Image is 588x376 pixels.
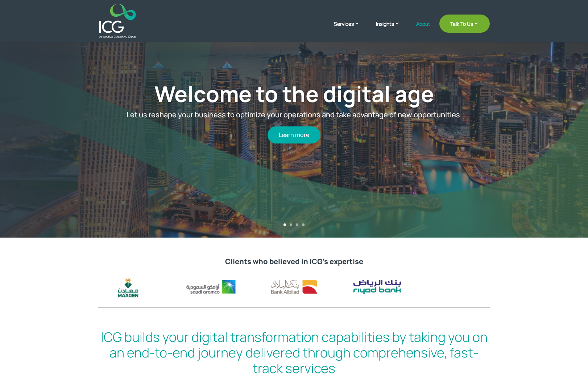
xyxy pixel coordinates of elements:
[296,223,298,226] a: 3
[98,257,490,270] h2: Clients who believed in ICG’s expertise
[290,223,292,226] a: 2
[334,20,367,38] a: Services
[431,275,490,299] div: 13 / 17
[181,275,240,299] img: saudi aramco
[264,275,323,299] img: bank albilad
[431,275,490,299] img: tabadul logo
[347,275,406,299] img: riyad bank
[264,275,323,299] div: 11 / 17
[98,275,157,299] div: 9 / 17
[464,298,588,376] iframe: Chat Widget
[127,110,462,120] span: Let us reshape your business to optimize your operations and take advantage of new opportunities.
[464,298,588,376] div: Widget de chat
[347,275,406,299] div: 12 / 17
[98,275,157,299] img: maaden logo
[302,223,305,226] a: 4
[439,15,490,33] a: Talk To Us
[154,79,434,109] a: Welcome to the digital age
[283,223,286,226] a: 1
[268,126,320,143] a: Learn more
[376,20,407,38] a: Insights
[416,21,430,38] a: About
[181,275,240,299] div: 10 / 17
[99,4,136,38] img: ICG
